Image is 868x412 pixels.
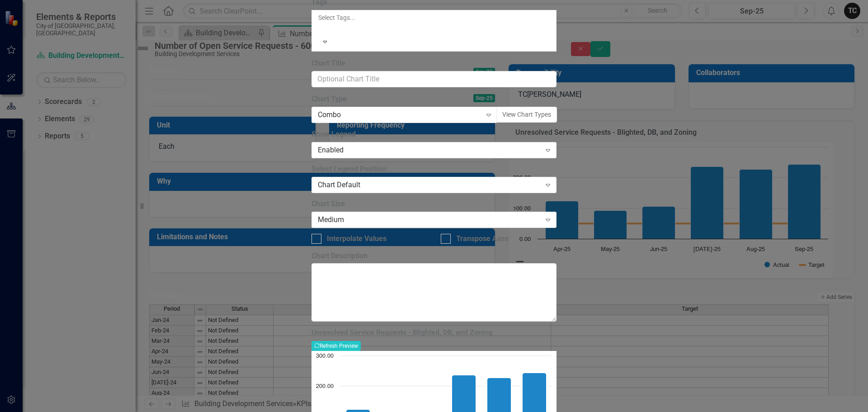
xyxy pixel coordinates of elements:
label: Show Legend [311,129,557,140]
div: Interpolate Values [327,234,387,244]
label: Chart Description [311,251,557,261]
label: Chart Size [311,199,557,209]
input: Optional Chart Title [311,71,557,88]
text: 200.00 [316,384,334,389]
text: 300.00 [316,353,334,359]
div: Combo [318,110,481,120]
label: Chart Title [311,58,557,69]
div: Chart Default [318,180,541,190]
h3: Unresolved Service Requests - Blighted, DB, and Zoning [311,328,557,336]
div: Transpose Axes [456,234,509,244]
div: Enabled [318,145,541,156]
button: View Chart Types [496,107,557,123]
label: Select Legend Position [311,164,557,175]
button: Refresh Preview [311,341,361,351]
div: Select Tags... [318,13,550,22]
label: Chart Type [311,94,557,104]
div: Medium [318,214,541,225]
